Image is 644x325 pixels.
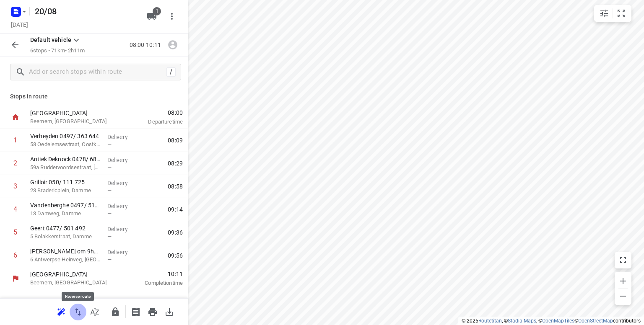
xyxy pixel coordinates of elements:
p: Beernem, [GEOGRAPHIC_DATA] [30,117,117,126]
p: Geert 0477/ 501 492 [30,224,101,232]
span: Sort by time window [86,307,103,315]
p: Vandenberghe 0497/ 518 214 [30,201,101,209]
div: 5 [13,228,17,236]
h5: Rename [31,5,140,18]
p: Delivery [107,133,138,141]
div: / [166,67,176,77]
p: Grilloir 050/ 111 725 [30,178,101,186]
div: 4 [13,205,17,213]
h5: Project date [8,20,31,29]
p: Delivery [107,179,138,187]
p: 59a Ruddervoordsestraat, Zedelgem [30,163,101,172]
button: More [164,8,180,25]
span: 09:36 [168,228,183,237]
span: — [107,141,112,147]
p: 6 Antwerpse Heirweg, Beernem [30,255,101,264]
span: — [107,164,112,170]
span: Print shipping labels [127,307,144,315]
p: Stops in route [10,92,178,101]
button: 1 [143,8,160,25]
span: — [107,256,112,263]
p: Delivery [107,202,138,210]
a: Routetitan [478,318,502,324]
span: Reoptimize route [53,307,70,315]
p: 23 Bradericplein, Damme [30,186,101,195]
span: 1 [153,7,161,15]
p: [GEOGRAPHIC_DATA] [30,270,117,279]
span: 08:00 [127,108,183,117]
span: — [107,210,112,217]
p: 13 Damweg, Damme [30,209,101,218]
p: Departure time [127,118,183,126]
span: Print route [144,307,161,315]
p: [GEOGRAPHIC_DATA] [30,109,117,117]
p: Completion time [127,279,183,287]
p: Beernem, [GEOGRAPHIC_DATA] [30,279,117,287]
span: Download route [161,307,178,315]
span: — [107,187,112,193]
span: 09:56 [168,251,183,260]
p: 6 stops • 71km • 2h11m [30,47,85,55]
div: 2 [13,159,17,167]
li: © 2025 , © , © © contributors [462,318,641,324]
a: OpenMapTiles [542,318,574,324]
p: Delivery [107,156,138,164]
button: Map settings [596,5,613,22]
span: 08:58 [168,182,183,191]
span: 09:14 [168,205,183,214]
p: 5 Bolakkerstraat, Damme [30,232,101,241]
a: Stadia Maps [508,318,536,324]
button: Lock route [107,304,124,320]
p: Delivery [107,248,138,256]
span: Assign driver [164,41,181,49]
p: Antiek Deknock 0478/ 684 026 [30,155,101,163]
p: Delivery [107,225,138,233]
span: 08:29 [168,159,183,168]
div: small contained button group [594,5,631,22]
input: Add or search stops within route [29,66,166,79]
a: OpenStreetMap [578,318,613,324]
div: 6 [13,251,17,259]
p: 58 Oedelemsestraat, Oostkamp [30,140,101,149]
div: 1 [13,136,17,144]
button: Fit zoom [613,5,630,22]
p: Default vehicle [30,36,71,44]
span: — [107,233,112,240]
div: 3 [13,182,17,190]
p: Paul om 9h30 0475/ 243 937 [30,247,101,255]
p: 08:00-10:11 [130,41,164,49]
p: Verheyden 0497/ 363 644 [30,132,101,140]
span: 08:09 [168,136,183,144]
span: 10:11 [127,270,183,278]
